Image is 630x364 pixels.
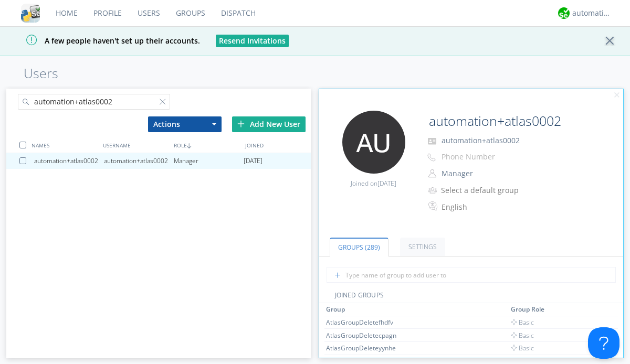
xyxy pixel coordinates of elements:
input: Type name of group to add user to [327,267,616,283]
div: NAMES [29,137,100,153]
span: Basic [511,344,534,352]
img: phone-outline.svg [427,153,436,162]
div: Select a default group [441,185,529,196]
th: Toggle SortBy [509,303,570,316]
img: plus.svg [237,120,245,127]
span: Joined on [351,179,396,188]
div: ROLE [171,137,242,153]
input: Name [425,111,594,132]
img: person-outline.svg [428,169,436,178]
div: automation+atlas0002 [34,153,104,169]
span: Basic [511,331,534,340]
div: JOINED GROUPS [319,291,624,303]
a: Groups (289) [330,238,388,256]
button: Resend Invitations [216,35,289,47]
span: A few people haven't set up their accounts. [8,36,200,46]
div: JOINED [243,137,313,153]
div: English [442,202,529,212]
div: Add New User [232,116,306,132]
iframe: Toggle Customer Support [588,327,619,359]
input: Search users [18,94,170,110]
button: Actions [148,116,222,132]
div: USERNAME [100,137,171,153]
div: automation+atlas0002 [104,153,174,169]
div: automation+atlas [572,8,612,18]
div: AtlasGroupDeleteyynhe [326,344,405,352]
th: Toggle SortBy [570,303,594,316]
button: Manager [438,166,543,181]
div: AtlasGroupDeletecpagn [326,331,405,340]
span: Basic [511,318,534,327]
img: cddb5a64eb264b2086981ab96f4c1ba7 [21,4,40,23]
div: Manager [174,153,244,169]
th: Toggle SortBy [324,303,509,316]
a: Settings [400,238,445,256]
div: AtlasGroupDeletefhdfv [326,318,405,327]
img: 373638.png [342,111,405,174]
span: [DATE] [244,153,262,169]
a: automation+atlas0002automation+atlas0002Manager[DATE] [6,153,311,169]
img: d2d01cd9b4174d08988066c6d424eccd [558,7,570,19]
img: icon-alert-users-thin-outline.svg [428,183,438,197]
img: In groups with Translation enabled, this user's messages will be automatically translated to and ... [428,200,439,212]
span: automation+atlas0002 [442,135,520,145]
span: [DATE] [377,179,396,188]
img: cancel.svg [613,92,621,99]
